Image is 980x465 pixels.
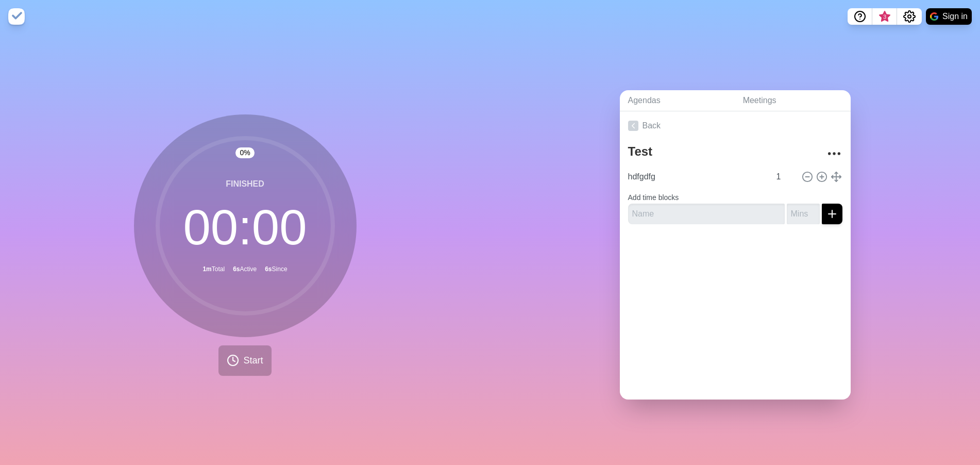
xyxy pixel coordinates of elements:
[897,8,922,25] button: Settings
[930,12,938,21] img: google logo
[628,204,785,224] input: Name
[787,204,820,224] input: Mins
[824,143,844,164] button: More
[735,90,851,111] a: Meetings
[628,193,679,202] label: Add time blocks
[8,8,25,25] img: timeblocks logo
[620,111,851,140] a: Back
[772,167,797,187] input: Mins
[624,167,770,187] input: Name
[926,8,972,25] button: Sign in
[218,345,271,376] button: Start
[848,8,872,25] button: Help
[872,8,897,25] button: What’s new
[881,13,889,21] span: 3
[243,354,263,368] span: Start
[620,90,735,111] a: Agendas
